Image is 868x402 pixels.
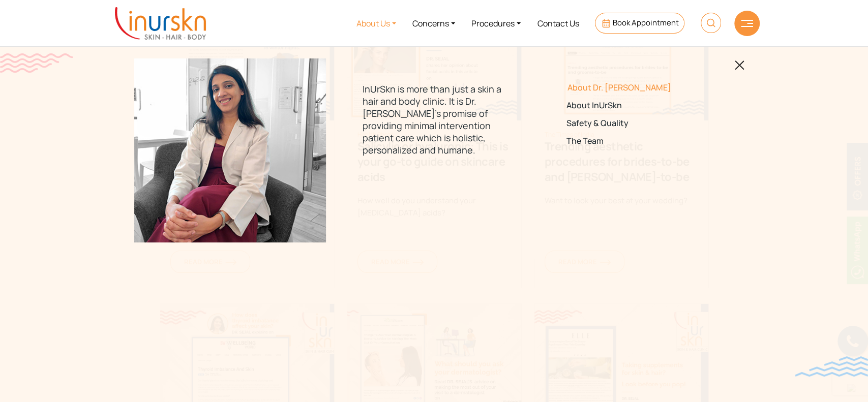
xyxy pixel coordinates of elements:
img: menuabout [134,58,326,242]
a: Procedures [463,4,529,42]
img: inurskn-logo [115,7,206,40]
img: HeaderSearch [701,13,721,33]
a: About Us [348,4,404,42]
a: The Team [566,137,709,146]
p: InUrSkn is more than just a skin a hair and body clinic. It is Dr. [PERSON_NAME]'s promise of pro... [363,83,505,156]
img: bluewave [795,356,868,377]
img: blackclosed [735,60,744,70]
a: Contact Us [529,4,587,42]
img: hamLine.svg [741,20,753,27]
a: About InUrSkn [566,101,709,110]
a: Concerns [404,4,463,42]
a: Safety & Quality [566,118,709,128]
a: Book Appointment [595,13,684,34]
a: About Dr. [PERSON_NAME] [566,83,709,92]
span: Book Appointment [613,17,679,28]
